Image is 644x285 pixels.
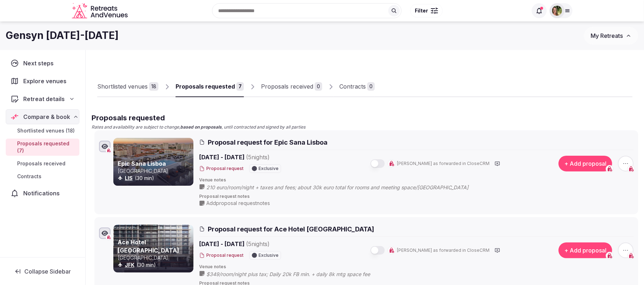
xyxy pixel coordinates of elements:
[367,82,375,91] div: 0
[23,112,70,121] span: Compare & book
[125,262,134,268] a: JFK
[199,177,634,183] span: Venue notes
[397,247,490,254] span: [PERSON_NAME] as forwarded in CloseCRM
[415,7,428,14] span: Filter
[23,77,69,85] span: Explore venues
[199,264,634,270] span: Venue notes
[97,76,158,97] a: Shortlisted venues18
[23,59,56,67] span: Next steps
[199,194,634,200] span: Proposal request notes
[559,242,612,258] button: + Add proposal
[6,56,79,71] a: Next steps
[23,95,65,103] span: Retreat details
[6,74,79,89] a: Explore venues
[199,240,325,248] span: [DATE] - [DATE]
[180,124,222,130] strong: based on proposals
[6,159,79,169] a: Proposals received
[125,261,134,269] button: JFK
[125,175,133,182] button: LIS
[72,3,129,19] svg: Retreats and Venues company logo
[199,166,244,172] button: Proposal request
[584,27,638,45] button: My Retreats
[118,261,192,269] div: (30 min)
[236,82,244,91] div: 7
[206,200,270,207] span: Add proposal request notes
[92,124,638,130] p: Rates and availability are subject to change, , until contracted and signed by all parties
[125,175,133,181] a: LIS
[6,29,119,42] h1: Gensyn [DATE]-[DATE]
[97,82,148,91] div: Shortlisted venues
[199,252,244,259] button: Proposal request
[6,186,79,201] a: Notifications
[208,138,328,147] span: Proposal request for Epic Sana Lisboa
[6,171,79,181] a: Contracts
[6,264,79,279] button: Collapse Sidebar
[17,160,65,167] span: Proposals received
[6,139,79,156] a: Proposals requested (7)
[315,82,322,91] div: 0
[17,173,41,180] span: Contracts
[552,6,562,16] img: Shay Tippie
[559,156,612,171] button: + Add proposal
[149,82,158,91] div: 18
[397,161,490,167] span: [PERSON_NAME] as forwarded in CloseCRM
[23,189,63,197] span: Notifications
[199,153,325,161] span: [DATE] - [DATE]
[118,167,192,175] p: [GEOGRAPHIC_DATA]
[246,240,270,247] span: ( 5 night s )
[206,184,483,191] span: 210 euro/room/night + taxes and fees; about 30k euro total for rooms and meeting space/[GEOGRAPHI...
[208,225,374,234] span: Proposal request for Ace Hotel [GEOGRAPHIC_DATA]
[118,160,166,167] a: Epic Sana Lisboa
[118,254,192,261] p: [GEOGRAPHIC_DATA]
[206,271,384,278] span: $349/room/night plus tax; Daily 20k FB min. + daily 8k mtg space fee
[176,76,244,97] a: Proposals requested7
[72,3,129,19] a: Visit the homepage
[261,76,322,97] a: Proposals received0
[410,4,443,17] button: Filter
[92,113,638,123] h2: Proposals requested
[6,126,79,136] a: Shortlisted venues (18)
[259,166,279,171] span: Exclusive
[591,32,623,39] span: My Retreats
[17,127,75,134] span: Shortlisted venues (18)
[246,154,270,161] span: ( 5 night s )
[24,268,71,275] span: Collapse Sidebar
[339,82,366,91] div: Contracts
[176,82,235,91] div: Proposals requested
[118,239,179,254] a: Ace Hotel [GEOGRAPHIC_DATA]
[339,76,375,97] a: Contracts0
[259,253,279,257] span: Exclusive
[118,175,192,182] div: (30 min)
[17,140,77,154] span: Proposals requested (7)
[261,82,313,91] div: Proposals received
